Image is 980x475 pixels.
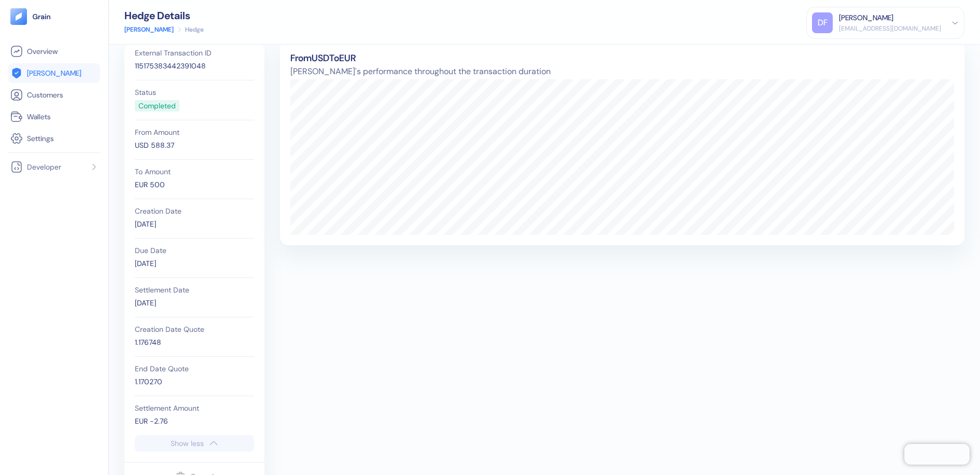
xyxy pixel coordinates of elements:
div: USD 588.37 [135,140,254,151]
div: Settlement Amount [135,404,254,412]
a: Wallets [10,110,98,123]
span: Settings [27,133,54,144]
span: [PERSON_NAME]'s performance throughout the transaction duration [290,65,954,78]
div: EUR 500 [135,179,254,190]
div: DF [812,12,833,33]
div: [DATE] [135,298,254,309]
div: EUR -2.76 [135,416,254,427]
div: [DATE] [135,219,254,230]
a: Settings [10,132,98,145]
div: Status [135,89,254,96]
span: Overview [27,46,58,57]
button: Show less [135,435,254,452]
iframe: Chatra live chat [904,444,970,465]
span: Customers [27,90,63,100]
div: [DATE] [135,258,254,269]
div: [EMAIL_ADDRESS][DOMAIN_NAME] [839,24,941,33]
img: logo-tablet-V2.svg [10,8,27,25]
a: [PERSON_NAME] [10,67,98,79]
span: [PERSON_NAME] [27,68,81,78]
div: Due Date [135,247,254,254]
span: Developer [27,162,61,172]
div: 115175383442391048 [135,61,254,72]
div: 1.176748 [135,337,254,348]
div: 1.170270 [135,376,254,387]
div: End Date Quote [135,365,254,372]
img: logo [32,13,51,20]
a: [PERSON_NAME] [124,25,174,34]
div: To Amount [135,168,254,175]
div: Settlement Date [135,286,254,294]
a: Overview [10,45,98,58]
div: [PERSON_NAME] [839,12,893,23]
div: Hedge Details [124,10,204,21]
div: Creation Date [135,207,254,215]
span: Wallets [27,111,51,122]
div: From Amount [135,129,254,136]
a: Customers [10,89,98,101]
div: From USD To EUR [290,51,954,65]
div: Creation Date Quote [135,326,254,333]
div: Completed [138,101,176,111]
div: Show less [171,440,204,447]
div: External Transaction ID [135,49,254,57]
